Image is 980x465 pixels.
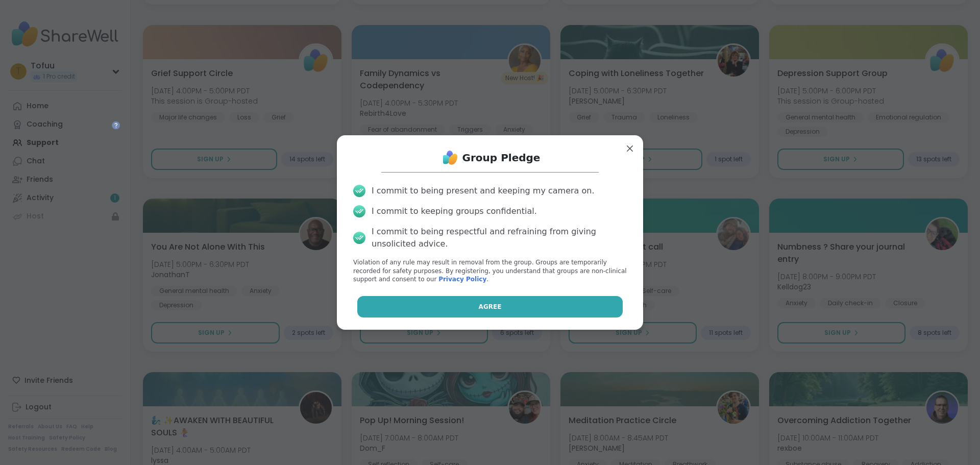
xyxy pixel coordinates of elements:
[438,276,486,283] a: Privacy Policy
[112,121,120,129] iframe: Spotlight
[372,226,627,250] div: I commit to being respectful and refraining from giving unsolicited advice.
[353,258,627,284] p: Violation of any rule may result in removal from the group. Groups are temporarily recorded for s...
[479,302,502,311] span: Agree
[440,148,460,168] img: ShareWell Logo
[357,296,623,317] button: Agree
[462,151,541,165] h1: Group Pledge
[372,185,594,197] div: I commit to being present and keeping my camera on.
[372,205,537,217] div: I commit to keeping groups confidential.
